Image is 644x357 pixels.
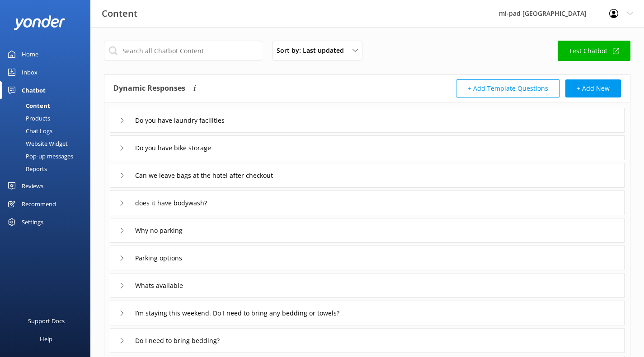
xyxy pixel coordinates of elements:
div: Reviews [22,177,43,195]
div: Reports [5,162,47,175]
a: Chat Logs [5,125,90,137]
a: Website Widget [5,137,90,150]
button: + Add Template Questions [456,79,560,97]
div: Inbox [22,63,38,81]
a: Pop-up messages [5,150,90,162]
div: Products [5,112,50,125]
div: Pop-up messages [5,150,73,162]
div: Home [22,45,38,63]
a: Test Chatbot [558,41,630,61]
div: Support Docs [28,312,65,330]
h4: Dynamic Responses [113,79,185,97]
button: + Add New [565,79,621,97]
div: Content [5,99,50,112]
div: Recommend [22,195,56,213]
div: Settings [22,213,43,231]
a: Products [5,112,90,125]
div: Help [40,330,52,348]
a: Reports [5,162,90,175]
div: Chat Logs [5,125,52,137]
span: Sort by: Last updated [277,46,349,56]
div: Chatbot [22,81,46,99]
input: Search all Chatbot Content [104,41,262,61]
h3: Content [102,6,137,21]
a: Content [5,99,90,112]
div: Website Widget [5,137,68,150]
img: yonder-white-logo.png [14,15,66,30]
